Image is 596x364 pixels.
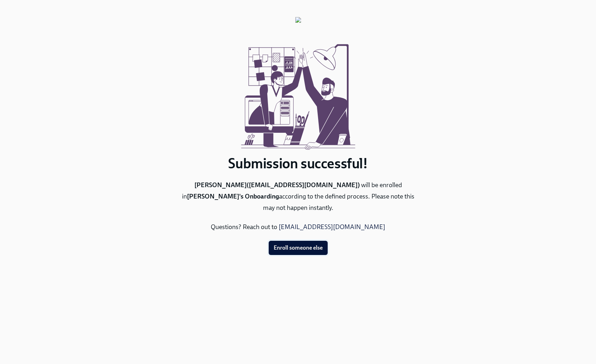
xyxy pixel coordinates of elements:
span: Enroll someone else [274,244,323,251]
p: will be enrolled in according to the defined process. Please note this may not happen instantly. [177,180,419,214]
button: Enroll someone else [269,241,328,255]
b: [PERSON_NAME]'s Onboarding [187,192,279,200]
a: [EMAIL_ADDRESS][DOMAIN_NAME] [279,223,385,231]
h1: Submission successful! [177,155,419,172]
p: Questions? Reach out to [177,222,419,233]
b: [PERSON_NAME] ( [EMAIL_ADDRESS][DOMAIN_NAME] ) [194,181,361,189]
img: submission-successful.svg [238,34,359,155]
img: org-logos%2F89UVGTsy6.png [295,17,301,34]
